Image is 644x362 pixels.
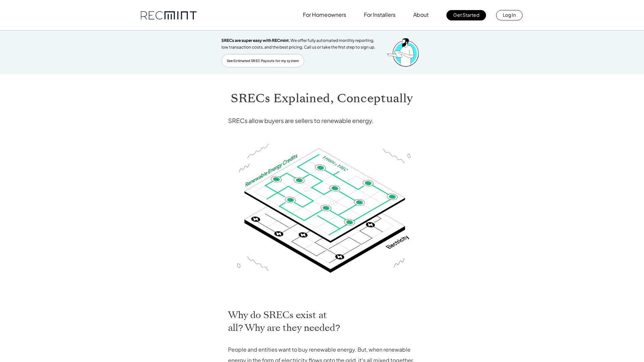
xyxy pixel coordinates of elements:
[503,10,516,19] p: Log In
[221,38,290,43] span: SRECs are super easy with RECmint.
[364,10,395,19] p: For Installers
[228,309,416,334] h2: Why do SRECs exist at all? Why are they needed?
[446,10,486,20] a: Get Started
[453,10,479,19] p: Get Started
[221,37,380,51] p: We offer fully automated monthly reporting, low transaction costs, and the best pricing. Call us ...
[228,116,416,125] h4: SRECs allow buyers are sellers to renewable energy.
[227,58,299,64] p: See Estimated SREC Payouts for my system
[496,10,523,20] a: Log In
[221,54,304,67] a: See Estimated SREC Payouts for my system
[228,91,416,106] h1: SRECs Explained, Conceptually
[303,10,346,19] p: For Homeowners
[413,10,429,19] p: About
